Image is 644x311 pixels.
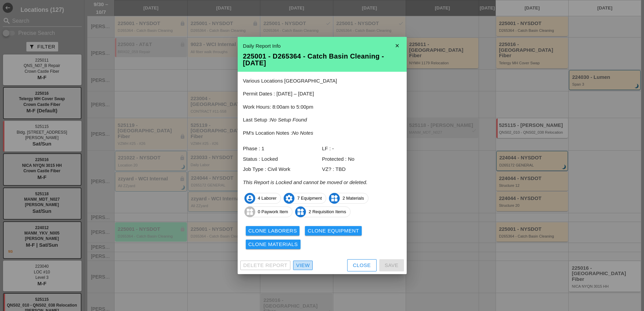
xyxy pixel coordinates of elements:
[246,240,301,249] button: Clone Materials
[244,206,255,217] i: widgets
[243,42,401,50] div: Daily Report Info
[248,241,298,248] div: Clone Materials
[243,53,401,66] div: 225001 - D265364 - Catch Basin Cleaning - [DATE]
[243,165,322,173] div: Job Type : Civil Work
[243,77,401,85] p: Various Locations [GEOGRAPHIC_DATA]
[243,129,401,137] p: PM's Location Notes :
[308,227,359,235] div: Clone Equipment
[243,116,401,124] p: Last Setup :
[322,145,401,153] div: LF : -
[296,262,310,269] div: View
[245,206,292,217] span: 0 Paywork Item
[329,193,368,204] span: 2 Materials
[390,39,404,52] i: close
[353,262,371,269] div: Close
[295,206,306,217] i: widgets
[243,90,401,98] p: Permit Dates : [DATE] – [DATE]
[243,155,322,163] div: Status : Locked
[329,193,340,204] i: widgets
[322,155,401,163] div: Protected : No
[347,259,377,271] button: Close
[243,179,368,185] i: This Report is Locked and cannot be moved or deleted.
[284,193,326,204] span: 7 Equipment
[243,103,401,111] p: Work Hours: 8:00am to 5:00pm
[295,206,350,217] span: 2 Requisition Items
[293,261,313,270] a: View
[292,130,313,136] i: No Notes
[243,145,322,153] div: Phase : 1
[284,193,294,204] i: settings
[305,226,362,236] button: Clone Equipment
[322,165,401,173] div: VZ? : TBD
[248,227,297,235] div: Clone Laborers
[245,193,281,204] span: 4 Laborer
[246,226,300,236] button: Clone Laborers
[244,193,255,204] i: account_circle
[270,117,307,123] i: No Setup Found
